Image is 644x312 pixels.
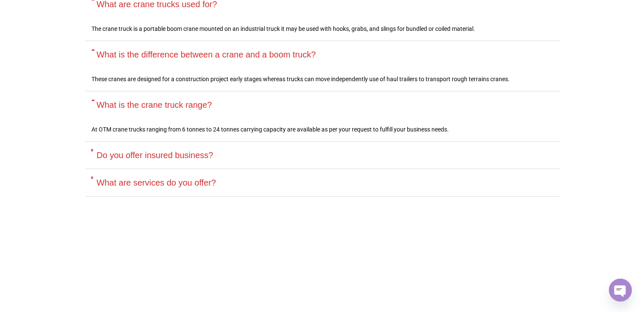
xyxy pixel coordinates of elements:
[85,41,559,68] div: What is the difference between a crane and a boom truck?
[85,18,559,41] div: What are crane trucks used for?
[85,68,559,91] div: What is the difference between a crane and a boom truck?
[97,50,316,59] a: What is the difference between a crane and a boom truck?
[91,74,553,85] p: These cranes are designed for a construction project early stages whereas trucks can move indepen...
[85,169,559,197] div: What are services do you offer?
[85,118,559,142] div: What is the crane truck range?
[91,24,553,34] p: The crane truck is a portable boom crane mounted on an industrial truck it may be used with hooks...
[91,125,553,135] p: At OTM crane trucks ranging from 6 tonnes to 24 tonnes carrying capacity are available as per you...
[85,91,559,118] div: What is the crane truck range?
[97,151,213,160] a: Do you offer insured business?
[85,142,559,169] div: Do you offer insured business?
[97,178,216,187] a: What are services do you offer?
[97,100,212,109] a: What is the crane truck range?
